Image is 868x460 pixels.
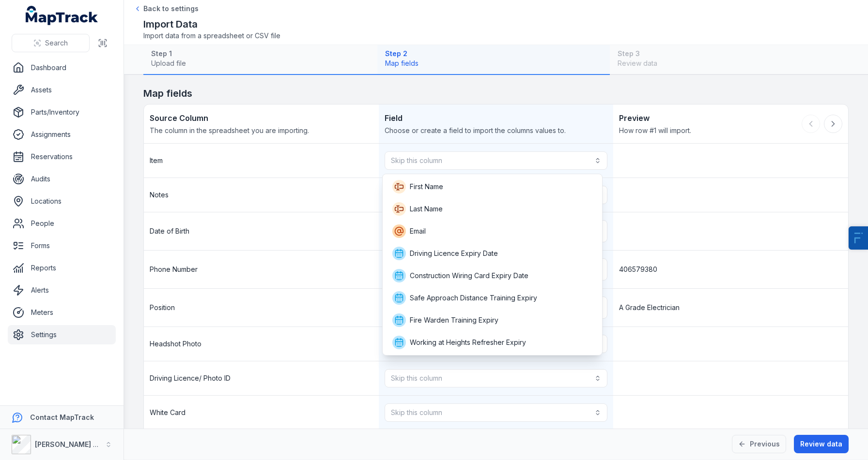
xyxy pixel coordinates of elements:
span: First Name [410,182,443,192]
span: Last Name [410,204,443,214]
div: Skip this column [382,174,603,356]
span: Email [410,226,426,236]
button: Skip this column [385,151,608,170]
span: Driving Licence Expiry Date [410,249,498,258]
span: Fire Warden Training Expiry [410,315,498,325]
span: Safe Approach Distance Training Expiry [410,293,537,303]
span: Working at Heights Refresher Expiry [410,338,526,347]
span: Construction Wiring Card Expiry Date [410,271,528,281]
